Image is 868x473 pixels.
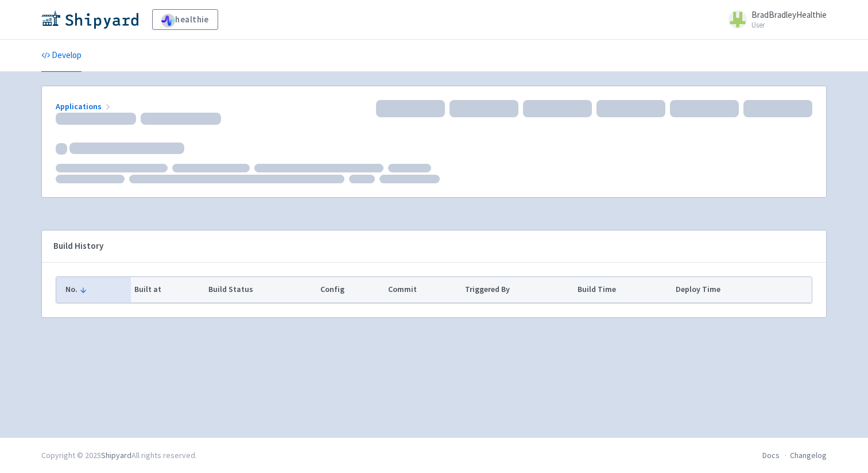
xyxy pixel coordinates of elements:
a: Applications [56,101,113,111]
th: Build Time [573,277,672,302]
th: Built at [131,277,204,302]
a: healthie [152,9,218,30]
th: Triggered By [462,277,573,302]
a: Docs [762,450,780,460]
a: Changelog [790,450,827,460]
th: Build Status [204,277,316,302]
div: Copyright © 2025 All rights reserved. [41,449,197,462]
th: Deploy Time [672,277,784,302]
div: Build History [53,240,796,253]
span: BradBradleyHealthie [751,9,827,20]
th: Commit [384,277,462,302]
a: Develop [41,40,82,72]
img: Shipyard logo [41,10,138,29]
th: Config [316,277,384,302]
a: Shipyard [101,450,131,460]
a: BradBradleyHealthie User [722,10,827,29]
button: No. [65,283,127,295]
small: User [751,21,827,29]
